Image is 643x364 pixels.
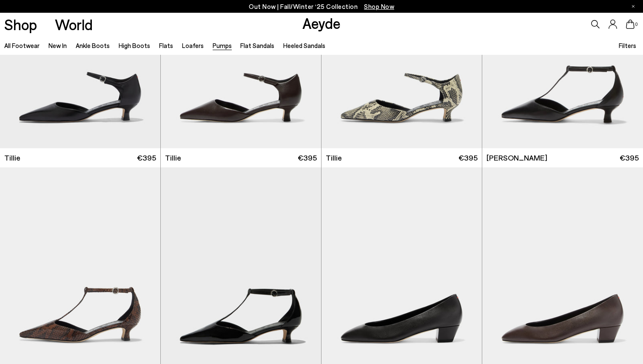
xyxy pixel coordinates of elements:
span: [PERSON_NAME] [487,152,547,163]
p: Out Now | Fall/Winter ‘25 Collection [249,1,394,12]
a: Heeled Sandals [283,42,325,49]
a: Tillie €395 [321,148,482,167]
a: Tillie €395 [161,148,321,167]
a: Loafers [182,42,204,49]
a: Ankle Boots [76,42,110,49]
span: €395 [298,152,317,163]
a: [PERSON_NAME] €395 [482,148,643,167]
a: Flat Sandals [240,42,274,49]
span: €395 [620,152,639,163]
a: New In [48,42,67,49]
a: 0 [626,20,634,29]
span: Tillie [4,152,20,163]
a: High Boots [119,42,150,49]
a: Shop [4,17,37,32]
a: All Footwear [4,42,40,49]
a: Pumps [213,42,232,49]
span: €395 [137,152,156,163]
a: Flats [159,42,173,49]
a: World [55,17,93,32]
span: €395 [458,152,478,163]
span: 0 [634,22,639,27]
span: Filters [619,42,636,49]
a: Aeyde [302,14,341,32]
span: Tillie [326,152,342,163]
span: Tillie [165,152,181,163]
span: Navigate to /collections/new-in [364,3,394,10]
